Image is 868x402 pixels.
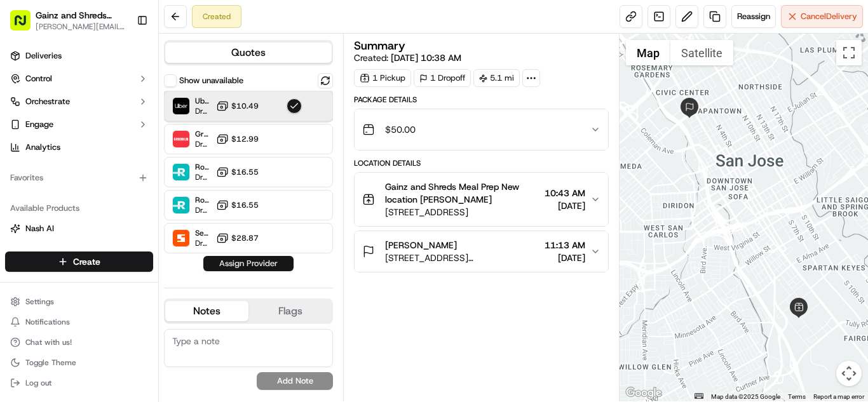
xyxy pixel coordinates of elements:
button: Quotes [165,43,332,63]
img: 1736555255976-a54dd68f-1ca7-489b-9aae-adbdc363a1c4 [13,121,36,144]
button: Start new chat [216,125,231,140]
img: 5e9a9d7314ff4150bce227a61376b483.jpg [27,121,50,144]
p: Welcome 👋 [13,51,231,71]
span: Roadie (P2P) [195,195,211,205]
a: Open this area in Google Maps (opens a new window) [623,385,665,401]
span: Create [73,255,100,268]
button: Assign Provider [203,256,294,271]
a: Deliveries [5,46,153,66]
span: API Documentation [120,284,204,297]
button: Orchestrate [5,91,153,112]
button: Keyboard shortcuts [695,393,703,399]
span: Dropoff ETA 30 minutes [195,139,211,149]
button: Control [5,69,153,89]
span: $12.99 [231,134,259,144]
a: Analytics [5,137,153,157]
div: Available Products [5,198,153,218]
button: Create [5,251,153,272]
span: Toggle Theme [25,358,76,368]
div: Location Details [354,158,609,168]
div: 1 Pickup [354,69,411,87]
button: Engage [5,114,153,135]
a: Report a map error [813,393,864,400]
span: Dropoff ETA - [195,172,211,182]
img: 1736555255976-a54dd68f-1ca7-489b-9aae-adbdc363a1c4 [25,198,36,208]
span: $28.87 [231,233,259,243]
button: CancelDelivery [781,5,863,28]
a: Terms (opens in new tab) [788,393,806,400]
img: Roadie Rush (P2P) [173,164,189,180]
span: Roadie Rush (P2P) [195,162,211,172]
a: 💻API Documentation [102,279,209,302]
span: [STREET_ADDRESS][PERSON_NAME] [385,251,539,264]
div: We're available if you need us! [57,134,175,144]
button: Settings [5,293,153,311]
button: Show satellite imagery [670,40,733,65]
span: [DATE] [545,199,585,212]
span: [DATE] 10:38 AM [391,52,461,64]
span: Uber [195,96,211,106]
label: Show unavailable [179,75,243,86]
input: Got a question? Start typing here... [33,82,229,95]
button: Notifications [5,313,153,331]
button: Gainz and Shreds Meal Prep New location [PERSON_NAME][STREET_ADDRESS]10:43 AM[DATE] [355,173,608,226]
span: Cancel Delivery [801,11,857,22]
span: Gainz and Shreds Meal Prep New location [PERSON_NAME] [385,180,539,206]
span: Senpex (small package) [195,228,211,238]
div: Past conversations [13,165,85,175]
button: $16.55 [216,166,259,178]
span: Log out [25,378,51,388]
button: $10.49 [216,100,259,112]
button: $12.99 [216,133,259,145]
span: Orchestrate [25,96,70,107]
span: Dropoff ETA - [195,205,211,215]
button: [PERSON_NAME][EMAIL_ADDRESS][DOMAIN_NAME] [36,22,126,32]
span: 10:43 AM [545,187,585,199]
img: Senpex (small package) [173,230,189,246]
div: 💻 [107,285,118,295]
button: Gainz and Shreds Meal Prep[PERSON_NAME][EMAIL_ADDRESS][DOMAIN_NAME] [5,5,132,36]
span: [PERSON_NAME] [385,239,457,251]
span: Knowledge Base [25,284,97,297]
button: Toggle fullscreen view [836,40,862,65]
button: [PERSON_NAME][STREET_ADDRESS][PERSON_NAME]11:13 AM[DATE] [355,231,608,272]
span: • [105,197,110,207]
button: $16.55 [216,199,259,211]
span: Engage [25,119,53,130]
span: 11:13 AM [545,239,585,251]
span: $16.55 [231,167,259,177]
span: Analytics [25,142,60,153]
span: Map data ©2025 Google [711,393,780,400]
span: [DATE] [545,251,585,264]
button: Flags [248,301,332,321]
button: Reassign [731,5,776,28]
span: [PERSON_NAME] [39,231,103,241]
button: $28.87 [216,232,259,245]
button: $50.00 [355,109,608,150]
span: Control [25,73,52,84]
span: Nash AI [25,223,54,234]
a: 📗Knowledge Base [8,279,102,302]
img: Roadie (P2P) [173,197,189,213]
span: [PERSON_NAME] [39,197,103,207]
div: Favorites [5,168,153,188]
img: Andrew Aguliar [13,219,33,239]
span: Chat with us! [25,337,72,347]
span: Deliveries [25,50,62,62]
img: Liam S. [13,185,33,205]
span: Created: [354,51,461,64]
span: Reassign [737,11,770,22]
a: Powered byPylon [90,307,154,318]
div: Package Details [354,95,609,105]
span: Settings [25,297,54,307]
span: [DATE] [112,197,139,207]
div: 1 Dropoff [414,69,471,87]
h3: Summary [354,40,405,51]
span: Dropoff ETA 1 hour [195,238,211,248]
button: Gainz and Shreds Meal Prep [36,9,126,22]
span: $10.49 [231,101,259,111]
img: Uber [173,98,189,114]
button: Toggle Theme [5,354,153,372]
